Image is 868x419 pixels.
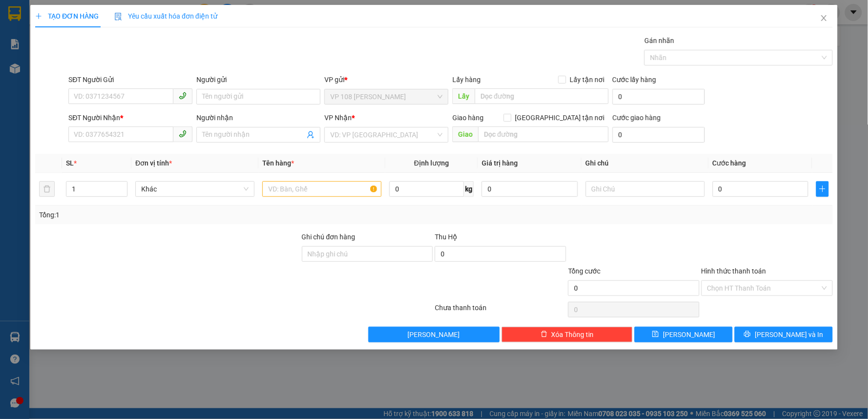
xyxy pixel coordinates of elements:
[453,88,475,104] span: Lấy
[68,74,192,85] div: SĐT Người Gửi
[613,76,656,84] label: Cước lấy hàng
[114,12,217,20] span: Yêu cầu xuất hóa đơn điện tử
[114,13,122,21] img: icon
[435,233,457,241] span: Thu Hộ
[701,267,766,275] label: Hình thức thanh toán
[66,159,74,167] span: SL
[434,302,567,319] div: Chưa thanh toán
[613,127,705,143] input: Cước giao hàng
[141,182,249,196] span: Khác
[613,114,661,122] label: Cước giao hàng
[586,181,705,197] input: Ghi Chú
[479,126,609,142] input: Dọc đường
[35,12,99,20] span: TẠO ĐƠN HÀNG
[325,114,352,122] span: VP Nhận
[262,159,294,167] span: Tên hàng
[68,112,192,123] div: SĐT Người Nhận
[262,181,381,197] input: VD: Bàn, Ghế
[179,92,187,100] span: phone
[566,74,609,85] span: Lấy tận nơi
[464,181,474,197] span: kg
[135,159,172,167] span: Đơn vị tính
[820,14,828,22] span: close
[652,331,659,338] span: save
[635,327,733,342] button: save[PERSON_NAME]
[713,159,746,167] span: Cước hàng
[331,89,443,104] span: VP 108 Lê Hồng Phong - Vũng Tàu
[568,267,600,275] span: Tổng cước
[196,112,320,123] div: Người nhận
[453,114,484,122] span: Giao hàng
[663,329,715,340] span: [PERSON_NAME]
[408,329,460,340] span: [PERSON_NAME]
[196,74,320,85] div: Người gửi
[744,331,751,338] span: printer
[307,131,315,139] span: user-add
[453,76,481,84] span: Lấy hàng
[482,181,578,197] input: 0
[541,331,548,338] span: delete
[816,181,828,197] button: plus
[302,246,433,262] input: Ghi chú đơn hàng
[735,327,833,342] button: printer[PERSON_NAME] và In
[414,159,449,167] span: Định lượng
[511,112,609,123] span: [GEOGRAPHIC_DATA] tận nơi
[325,74,449,85] div: VP gửi
[613,89,705,105] input: Cước lấy hàng
[453,126,479,142] span: Giao
[302,233,356,241] label: Ghi chú đơn hàng
[35,13,42,20] span: plus
[39,209,335,220] div: Tổng: 1
[817,185,828,193] span: plus
[755,329,824,340] span: [PERSON_NAME] và In
[502,327,633,342] button: deleteXóa Thông tin
[368,327,500,342] button: [PERSON_NAME]
[810,5,838,32] button: Close
[475,88,609,104] input: Dọc đường
[179,130,187,138] span: phone
[645,37,675,44] label: Gán nhãn
[551,329,594,340] span: Xóa Thông tin
[582,154,709,173] th: Ghi chú
[39,181,55,197] button: delete
[482,159,518,167] span: Giá trị hàng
